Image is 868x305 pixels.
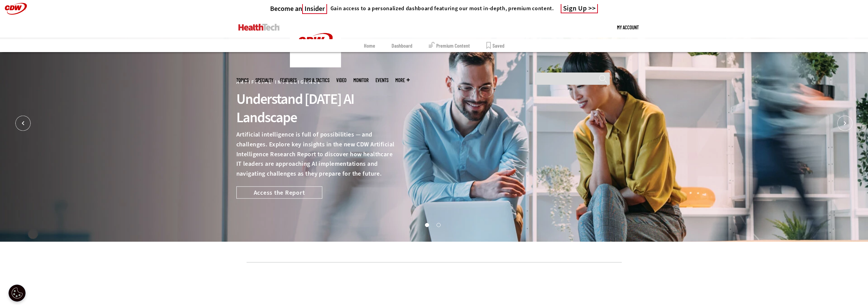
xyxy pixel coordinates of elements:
[236,186,322,198] a: Access the Report
[837,116,853,131] button: Next
[9,285,26,302] button: Open Preferences
[376,78,388,83] a: Events
[392,39,412,52] a: Dashboard
[9,285,26,302] div: Cookie Settings
[304,78,329,83] a: Tips & Tactics
[617,17,639,37] a: My Account
[236,78,249,83] span: Topics
[327,5,554,12] a: Gain access to a personalized dashboard featuring our most in-depth, premium content.
[280,78,297,83] a: Features
[255,78,273,83] span: Specialty
[437,223,440,226] button: 2 of 2
[336,78,347,83] a: Video
[236,90,395,127] div: Understand [DATE] AI Landscape
[15,116,31,131] button: Prev
[425,223,428,226] button: 1 of 2
[617,17,639,37] div: User menu
[330,5,554,12] h4: Gain access to a personalized dashboard featuring our most in-depth, premium content.
[395,78,410,83] span: More
[486,39,504,52] a: Saved
[429,39,470,52] a: Premium Content
[353,78,369,83] a: MonITor
[236,130,395,179] p: Artificial intelligence is full of possibilities — and challenges. Explore key insights in the ne...
[270,4,327,13] h3: Become an
[290,62,341,69] a: CDW
[238,24,280,31] img: Home
[561,4,598,13] a: Sign Up
[290,17,341,67] img: Home
[302,4,327,14] span: Insider
[270,4,327,13] a: Become anInsider
[364,39,375,52] a: Home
